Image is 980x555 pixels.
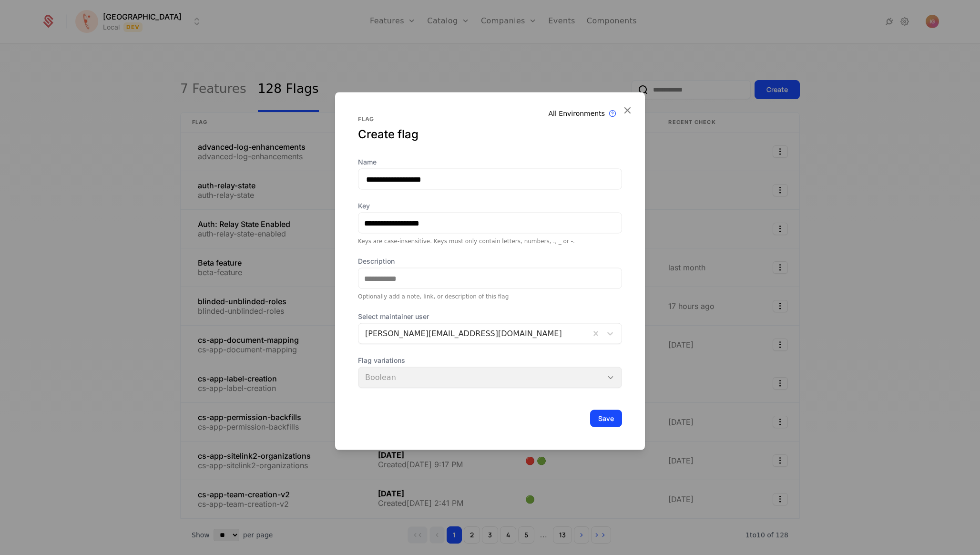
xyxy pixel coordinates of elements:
div: All Environments [549,109,605,118]
label: Name [358,157,622,167]
div: Optionally add a note, link, or description of this flag [358,293,622,300]
div: Flag [358,115,622,123]
label: Description [358,257,622,266]
div: Keys are case-insensitive. Keys must only contain letters, numbers, ., _ or -. [358,237,622,245]
span: Flag variations [358,356,622,365]
span: Select maintainer user [358,312,622,321]
button: Save [590,410,622,427]
label: Key [358,201,622,211]
div: Create flag [358,127,622,142]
